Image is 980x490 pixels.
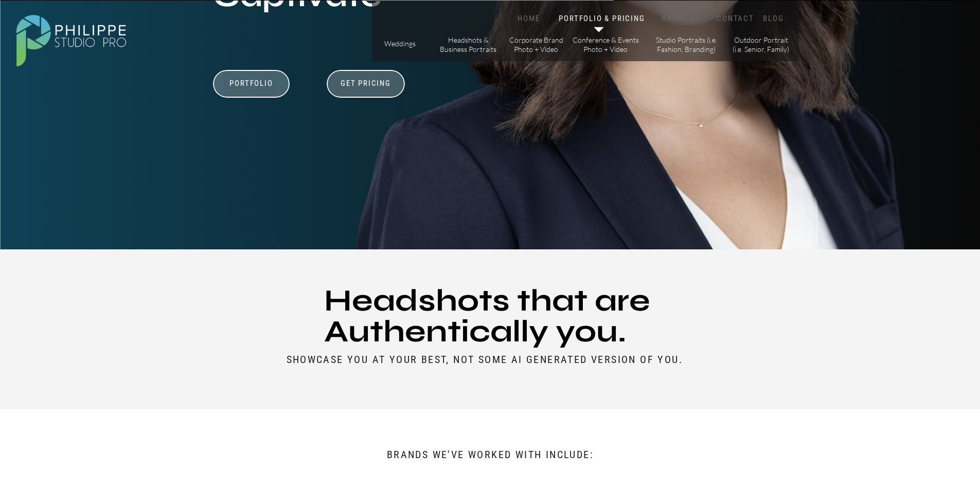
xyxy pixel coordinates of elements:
[572,35,639,53] a: Conference & Events Photo + Video
[382,39,418,50] a: Weddings
[324,285,657,350] h2: Headshots that are Authentically you.
[660,14,703,24] a: ABOUT US
[287,353,694,365] p: Showcase you at your best, not some AI generated version of you.
[216,79,287,98] a: Portfolio
[715,14,757,24] a: CONTACT
[761,14,787,24] a: BLOG
[507,14,551,24] a: HOME
[557,14,647,24] a: PORTFOLIO & PRICING
[439,35,497,53] a: Headshots & Business Portraits
[652,35,721,53] a: Studio Portraits (i.e. Fashion, Branding)
[732,35,790,53] a: Outdoor Portrait (i.e. Senior, Family)
[507,35,565,53] a: Corporate Brand Photo + Video
[337,79,395,91] a: Get Pricing
[370,448,611,462] p: Brands we've worked with include:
